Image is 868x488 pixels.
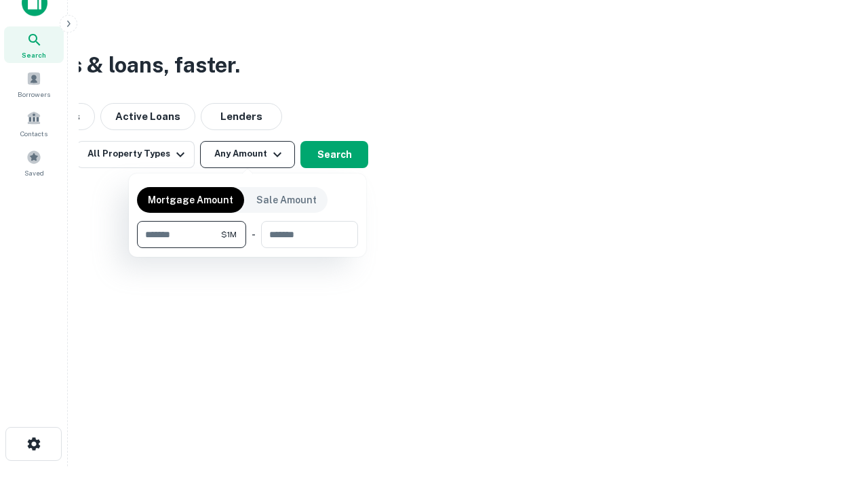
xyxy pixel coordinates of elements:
[148,192,233,207] p: Mortgage Amount
[256,192,317,207] p: Sale Amount
[800,336,868,401] iframe: Chat Widget
[221,228,237,241] span: $1M
[252,221,256,248] div: -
